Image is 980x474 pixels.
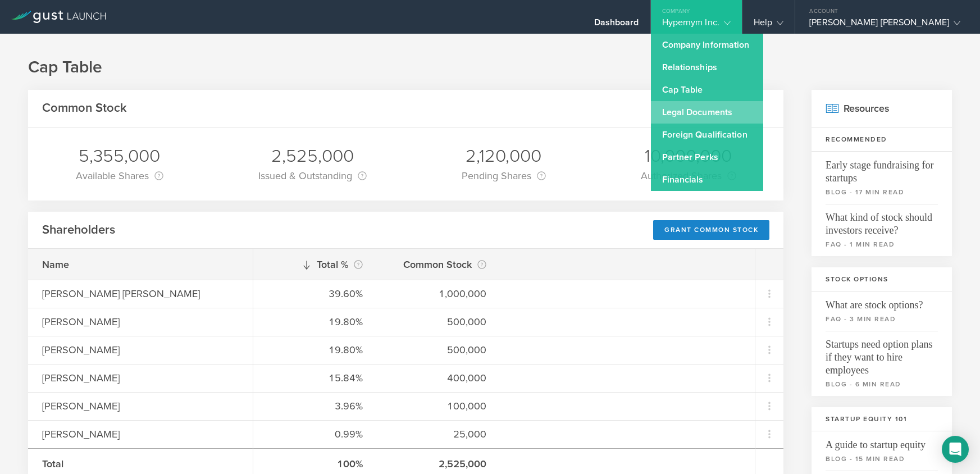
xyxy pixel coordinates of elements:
div: 3.96% [267,399,363,413]
div: [PERSON_NAME] [42,343,239,357]
div: [PERSON_NAME] [42,315,239,329]
div: 100,000 [391,399,486,413]
div: 500,000 [391,343,486,357]
div: 19.80% [267,315,363,329]
span: Early stage fundraising for startups [826,152,938,185]
div: Issued & Outstanding [258,168,367,184]
div: [PERSON_NAME] [42,371,239,385]
h2: Common Stock [42,100,127,116]
div: 500,000 [391,315,486,329]
small: faq - 1 min read [826,239,938,249]
span: A guide to startup equity [826,431,938,452]
div: 2,525,000 [258,144,367,168]
div: 2,120,000 [462,144,546,168]
div: 2,525,000 [391,457,486,471]
div: 400,000 [391,371,486,385]
span: What kind of stock should investors receive? [826,204,938,237]
div: [PERSON_NAME] [42,399,239,413]
div: Authorized Shares [641,168,736,184]
a: What are stock options?faq - 3 min read [812,291,952,331]
a: What kind of stock should investors receive?faq - 1 min read [812,204,952,256]
h3: Startup Equity 101 [812,407,952,431]
h2: Resources [812,90,952,127]
div: Grant Common Stock [653,220,769,240]
a: Startups need option plans if they want to hire employeesblog - 6 min read [812,331,952,396]
h2: Shareholders [42,222,115,238]
div: Common Stock [391,257,486,272]
div: Name [42,257,239,272]
div: Total [42,457,239,471]
div: 39.60% [267,286,363,301]
div: Pending Shares [462,168,546,184]
div: Dashboard [594,17,639,34]
div: 15.84% [267,371,363,385]
div: Total % [267,257,363,272]
div: 100% [267,457,363,471]
h3: Recommended [812,127,952,152]
a: Early stage fundraising for startupsblog - 17 min read [812,152,952,204]
div: Open Intercom Messenger [942,436,969,463]
div: [PERSON_NAME] [42,427,239,441]
div: [PERSON_NAME] [PERSON_NAME] [42,286,239,301]
div: [PERSON_NAME] [PERSON_NAME] [809,17,960,34]
small: blog - 17 min read [826,187,938,197]
span: Startups need option plans if they want to hire employees [826,331,938,377]
div: Hypernym Inc. [662,17,731,34]
div: 1,000,000 [391,286,486,301]
small: blog - 6 min read [826,379,938,389]
div: 25,000 [391,427,486,441]
div: 10,000,000 [641,144,736,168]
div: 5,355,000 [76,144,163,168]
h3: Stock Options [812,267,952,291]
span: What are stock options? [826,291,938,312]
div: 0.99% [267,427,363,441]
div: Help [754,17,783,34]
div: 19.80% [267,343,363,357]
a: A guide to startup equityblog - 15 min read [812,431,952,471]
h1: Cap Table [28,56,952,79]
small: blog - 15 min read [826,454,938,464]
small: faq - 3 min read [826,314,938,324]
div: Available Shares [76,168,163,184]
